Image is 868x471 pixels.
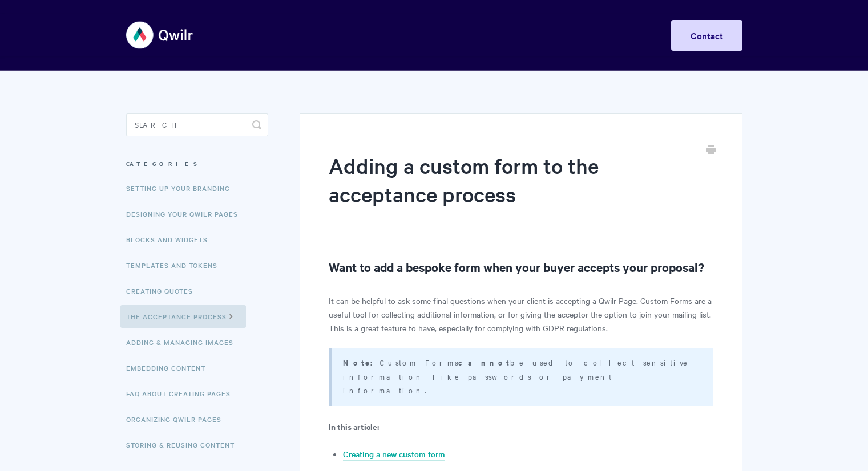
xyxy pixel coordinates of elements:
[126,113,268,136] input: Search
[671,20,742,51] a: Contact
[120,305,246,328] a: The Acceptance Process
[126,331,242,354] a: Adding & Managing Images
[343,448,445,461] a: Creating a new custom form
[329,294,713,335] p: It can be helpful to ask some final questions when your client is accepting a Qwilr Page. Custom ...
[126,177,239,200] a: Setting up your Branding
[706,144,716,157] a: Print this Article
[329,258,713,276] h2: Want to add a bespoke form when your buyer accepts your proposal?
[126,382,239,405] a: FAQ About Creating Pages
[343,357,380,368] strong: Note:
[126,433,243,456] a: Storing & Reusing Content
[126,408,230,431] a: Organizing Qwilr Pages
[126,14,194,56] img: Qwilr Help Center
[329,420,379,432] strong: In this article:
[458,357,510,368] strong: cannot
[126,228,216,251] a: Blocks and Widgets
[343,355,699,397] p: Custom Forms be used to collect sensitive information like passwords or payment information.
[126,202,247,225] a: Designing Your Qwilr Pages
[329,151,696,229] h1: Adding a custom form to the acceptance process
[126,153,268,174] h3: Categories
[126,279,201,302] a: Creating Quotes
[126,254,226,277] a: Templates and Tokens
[126,356,214,379] a: Embedding Content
